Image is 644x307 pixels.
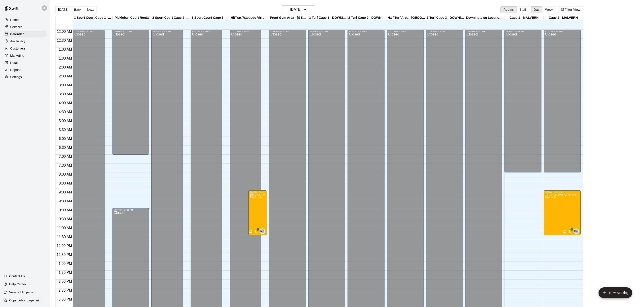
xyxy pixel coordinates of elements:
div: 12:00 AM – 5:30 PM [310,30,344,33]
div: 9:00 AM – 11:30 AM: 🥎 HALF DAY OPTION---SOFTBALL SUMMER CAMP--SPLASH AT THE PLATE! 🥎 [544,190,581,235]
div: 12:00 AM – 5:30 PM [74,30,103,33]
span: 2:30 AM [58,74,73,78]
span: 2/40 spots filled [545,196,556,199]
span: 10:30 AM [56,217,73,221]
a: Marketing [4,52,47,59]
p: Services [10,25,23,29]
div: 12:00 AM – 5:30 PM [349,30,383,33]
span: Recurring event [563,230,566,233]
span: All customers have paid [253,229,258,234]
span: 3:00 PM [58,297,73,301]
span: 3:30 AM [58,92,73,96]
div: Half Turf Area - [GEOGRAPHIC_DATA] [387,16,426,20]
div: Cage 2 - MALVERN [544,16,583,20]
button: Staff [516,6,529,13]
span: 12:00 PM [56,244,73,248]
span: 1:00 AM [58,48,73,51]
div: 12:00 AM – 8:00 AM [545,30,579,33]
div: Closed [506,33,540,174]
p: Settings [10,75,22,79]
span: Recurring event [249,230,253,233]
div: 12:00 AM – 5:30 PM [153,30,181,33]
div: 12:00 AM – 5:30 PM [192,30,221,33]
a: Customers [4,45,47,52]
div: 9:00 AM – 11:30 AM [545,191,579,193]
div: Front Gym Area - [GEOGRAPHIC_DATA] [269,16,309,20]
span: 5:30 AM [58,128,73,132]
div: Downingtown Location - OUTDOOR Turf Area [465,16,504,20]
span: 2:00 PM [58,280,73,283]
div: HitTrax/Rapsodo Virtual Reality Rental Cage - 16'x35' [230,16,269,20]
span: 2:00 AM [58,65,73,69]
button: Day [531,6,542,13]
span: 8:00 AM [58,172,73,176]
span: 12:30 PM [56,253,73,257]
span: Michelle Sawka (Instructor / Owner / Operator) [575,228,579,234]
span: 1:30 PM [58,271,73,274]
span: 8:30 AM [58,181,73,185]
div: 2 Sport Court Cage 2 - DOWNINGTOWN [152,16,191,20]
p: Retail [10,60,19,65]
span: MS [260,229,265,233]
div: Cage 1 - MALVERN [504,16,544,20]
a: Calendar [4,31,47,37]
button: Back [71,6,84,13]
span: 4:30 AM [58,110,73,114]
div: 12:00 AM – 5:30 PM [467,30,501,33]
span: 10:00 AM [56,208,73,212]
a: Availability [4,38,47,45]
p: View public page [9,290,33,295]
p: Contact Us [9,274,25,278]
span: 4:00 AM [58,101,73,105]
p: Calendar [10,32,24,36]
span: 9:30 AM [58,199,73,203]
div: 1 Sport Court Cage 1 - DOWNINGTOWN [73,16,113,20]
button: [DATE] [282,5,315,14]
span: 3:00 AM [58,83,73,87]
h6: [DATE] [290,6,301,13]
p: Marketing [10,53,24,58]
div: 9:00 AM – 11:30 AM [250,191,265,193]
span: 9:00 AM [58,190,73,194]
span: Michelle Sawka (Instructor / Owner / Operator) [261,228,265,234]
p: Copy public page link [9,298,39,303]
div: 12:00 AM – 5:30 PM [231,30,260,33]
div: 12:00 AM – 5:30 PM [388,30,422,33]
p: Reports [10,68,21,72]
button: Week [542,6,556,13]
div: 2 Turf Cage 2 - DOWNINGTOWN [348,16,387,20]
a: Retail [4,59,47,66]
div: 9:00 AM – 11:30 AM: ⚾️HALF DAY OPTION---BASEBALL SUMMER CAMP--SPLASH AT THE PLATE!⚾️ [248,190,267,235]
p: Customers [10,46,26,51]
div: 12:00 AM – 8:00 AM: Closed [504,30,541,172]
span: 7:00 AM [58,155,73,158]
span: 12:30 AM [56,39,73,42]
a: Home [4,17,47,23]
span: 5:00 AM [58,119,73,123]
a: Settings [4,74,47,80]
a: Services [4,24,47,30]
p: Help Center [9,282,26,286]
button: Next [84,6,97,13]
span: 6:00 AM [58,137,73,141]
div: Michelle Sawka (Instructor / Owner / Operator) [574,228,579,234]
div: 3 Turf Cage 3 - DOWNINGTOWN [426,16,465,20]
div: Michelle Sawka (Instructor / Owner / Operator) [260,228,265,234]
button: Rooms [500,6,516,13]
span: 1:00 PM [58,262,73,266]
span: 7:30 AM [58,164,73,167]
div: Closed [545,33,579,174]
div: Reports [4,66,47,73]
span: MS [574,229,578,233]
button: Filter View [558,6,583,13]
p: Home [10,18,19,22]
div: Pickleball Court Rental [113,16,152,20]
